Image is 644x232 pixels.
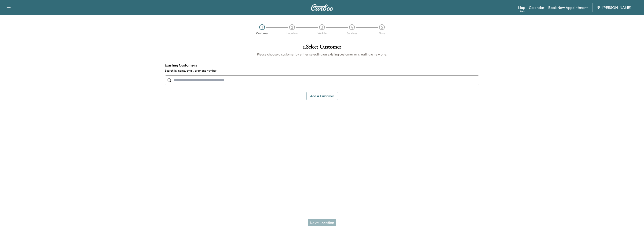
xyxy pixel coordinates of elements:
div: Services [347,32,357,35]
div: 4 [349,24,355,30]
div: 2 [289,24,295,30]
div: 3 [319,24,325,30]
div: Vehicle [318,32,326,35]
div: 1 [259,24,265,30]
img: Curbee Logo [311,4,333,11]
div: Date [379,32,385,35]
div: Location [286,32,298,35]
div: Beta [520,10,525,13]
h4: Existing Customers [165,62,479,68]
button: Add a customer [306,92,338,100]
div: 5 [379,24,385,30]
a: Calendar [529,5,545,10]
h1: 1 . Select Customer [165,44,479,52]
div: Customer [256,32,268,35]
h6: Please choose a customer by either selecting an existing customer or creating a new one. [165,52,479,57]
label: Search by name, email, or phone number [165,69,479,73]
span: [PERSON_NAME] [602,5,631,10]
a: MapBeta [518,5,525,10]
a: Book New Appointment [548,5,588,10]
